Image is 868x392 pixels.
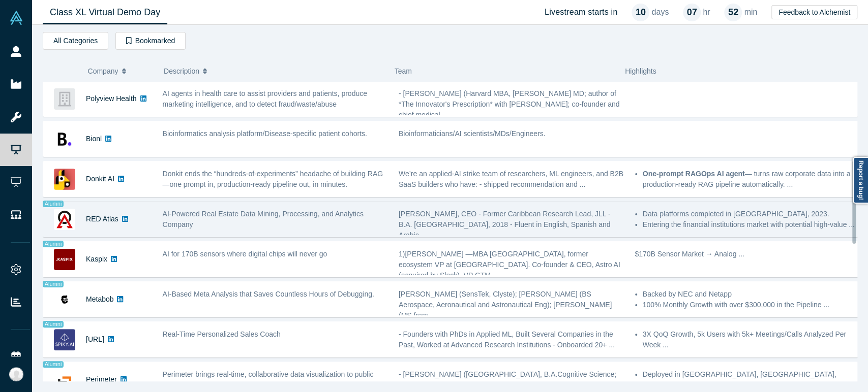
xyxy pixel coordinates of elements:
button: Feedback to Alchemist [771,5,857,19]
a: Bionl [86,135,102,143]
button: All Categories [43,32,108,50]
a: RED Atlas [86,215,118,223]
img: Donkit AI's Logo [54,169,75,190]
span: AI agents in health care to assist providers and patients, produce marketing intelligence, and to... [163,89,367,108]
img: Perimeter's Logo [54,369,75,390]
span: We’re an applied-AI strike team of researchers, ML engineers, and B2B SaaS builders who have: - s... [399,170,623,188]
div: 07 [683,4,701,21]
span: [PERSON_NAME], CEO - Former Caribbean Research Lead, JLL - B.A. [GEOGRAPHIC_DATA], 2018 - Fluent ... [399,210,611,239]
span: Bioinformatics analysis platform/Disease-specific patient cohorts. [163,129,367,138]
span: AI-Powered Real Estate Data Mining, Processing, and Analytics Company [163,210,364,228]
a: Report a bug! [853,157,868,204]
li: Data platforms completed in [GEOGRAPHIC_DATA], 2023. [643,209,860,219]
li: — turns raw corporate data into a production-ready RAG pipeline automatically. ... [643,169,860,190]
img: RED Atlas's Logo [54,209,75,230]
a: [URL] [86,335,104,343]
span: Alumni [43,201,64,207]
li: 3X QoQ Growth, 5k Users with 5k+ Meetings/Calls Analyzed Per Week ... [643,329,860,350]
p: $170B Sensor Market → Analog ... [635,249,860,259]
img: Kaspix's Logo [54,249,75,270]
li: Backed by NEC and Netapp [643,289,860,300]
span: Alumni [43,281,64,287]
span: - Founders with PhDs in Applied ML, Built Several Companies in the Past, Worked at Advanced Resea... [399,330,615,349]
img: Spiky.ai's Logo [54,329,75,350]
span: Real-Time Personalized Sales Coach [163,330,281,338]
div: 52 [724,4,742,21]
span: Donkit ends the “hundreds-of-experiments” headache of building RAG—one prompt in, production-read... [163,170,383,188]
span: [PERSON_NAME] (SensTek, Clyste); [PERSON_NAME] (BS Aerospace, Aeronautical and Astronautical Eng)... [399,290,612,319]
li: 100% Monthly Growth with over $300,000 in the Pipeline ... [643,300,860,310]
span: Team [395,67,412,75]
p: hr [703,6,710,18]
a: Perimeter [86,375,117,383]
button: Description [164,60,384,82]
strong: One-prompt RAGOps AI agent [643,170,745,178]
span: AI for 170B sensors where digital chips will never go [163,250,327,258]
span: Alumni [43,241,64,247]
p: min [744,6,757,18]
span: Perimeter brings real-time, collaborative data visualization to public safety. [163,370,374,389]
img: Metabob's Logo [54,289,75,310]
img: Bionl's Logo [54,128,75,150]
button: Bookmarked [115,32,186,50]
img: Rea Medina's Account [9,367,23,381]
span: Company [88,60,118,82]
img: Alchemist Vault Logo [9,11,23,25]
span: Bioinformaticians/AI scientists/MDs/Engineers. [399,129,546,138]
a: Class XL Virtual Demo Day [43,1,167,24]
div: 10 [632,4,649,21]
li: Entering the financial institutions market with potential high-value ... [643,219,860,230]
a: Kaspix [86,255,107,263]
span: Highlights [625,67,656,75]
p: days [651,6,669,18]
a: Polyview Health [86,94,137,103]
a: Donkit AI [86,175,114,183]
span: Alumni [43,361,64,368]
span: AI-Based Meta Analysis that Saves Countless Hours of Debugging. [163,290,374,298]
span: 1)[PERSON_NAME] —MBA [GEOGRAPHIC_DATA], former ecosystem VP at [GEOGRAPHIC_DATA]. Co-founder & CE... [399,250,620,279]
img: Polyview Health's Logo [54,88,75,110]
h4: Livestream starts in [545,7,618,17]
span: Alumni [43,321,64,328]
a: Metabob [86,295,113,303]
button: Company [88,60,154,82]
span: - [PERSON_NAME] (Harvard MBA, [PERSON_NAME] MD; author of *The Innovator's Prescription* with [PE... [399,89,620,119]
span: Description [164,60,199,82]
